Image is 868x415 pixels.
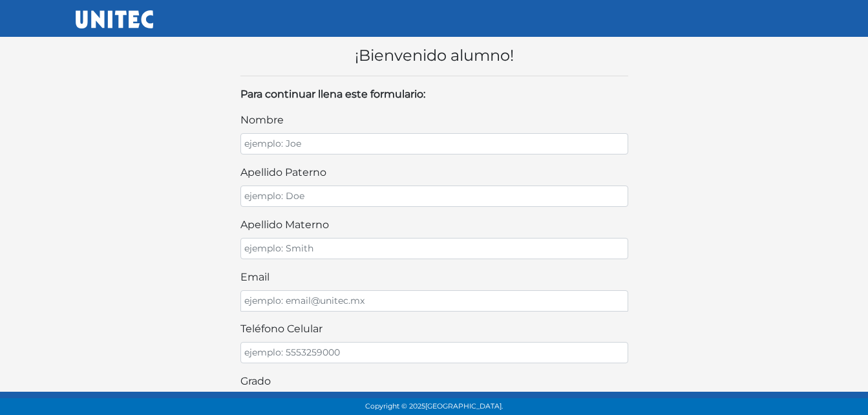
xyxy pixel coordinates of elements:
input: ejemplo: Smith [240,238,628,259]
input: ejemplo: Doe [240,186,628,207]
p: Para continuar llena este formulario: [240,87,628,102]
label: email [240,270,270,285]
h4: ¡Bienvenido alumno! [240,47,628,65]
label: Grado [240,374,271,389]
label: nombre [240,112,284,128]
label: teléfono celular [240,321,323,337]
input: ejemplo: email@unitec.mx [240,290,628,312]
label: apellido paterno [240,165,326,180]
input: ejemplo: Joe [240,133,628,154]
img: UNITEC [76,10,153,28]
input: ejemplo: 5553259000 [240,342,628,363]
label: apellido materno [240,217,329,233]
span: [GEOGRAPHIC_DATA]. [425,402,503,410]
